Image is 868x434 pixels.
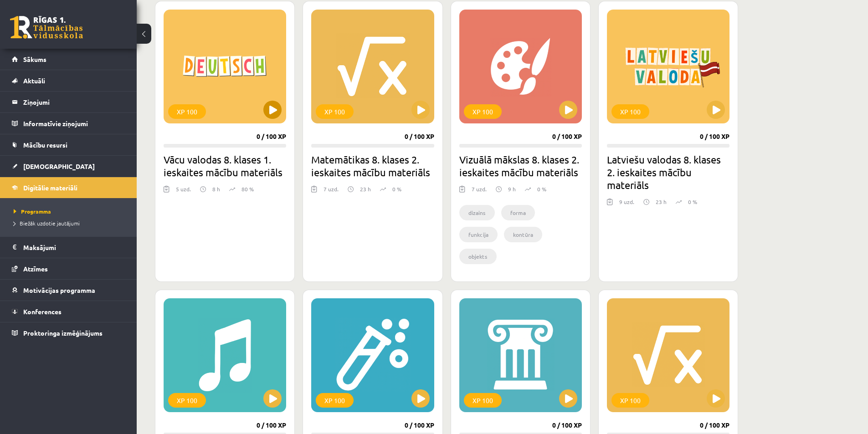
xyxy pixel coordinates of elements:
[12,156,125,177] a: [DEMOGRAPHIC_DATA]
[23,113,125,134] legend: Informatīvie ziņojumi
[14,208,51,215] span: Programma
[14,220,80,227] span: Biežāk uzdotie jautājumi
[23,141,67,149] span: Mācību resursi
[316,104,354,119] div: XP 100
[611,104,649,119] div: XP 100
[241,185,254,193] p: 80 %
[168,393,206,408] div: XP 100
[459,227,498,242] li: funkcija
[360,185,371,193] p: 23 h
[23,77,45,85] span: Aktuāli
[14,207,128,215] a: Programma
[12,258,125,279] a: Atzīmes
[12,134,125,155] a: Mācību resursi
[12,49,125,70] a: Sākums
[459,205,495,220] li: dizains
[23,184,77,192] span: Digitālie materiāli
[464,104,502,119] div: XP 100
[10,16,83,39] a: Rīgas 1. Tālmācības vidusskola
[688,198,697,206] p: 0 %
[168,104,206,119] div: XP 100
[14,219,128,227] a: Biežāk uzdotie jautājumi
[12,70,125,91] a: Aktuāli
[611,393,649,408] div: XP 100
[316,393,354,408] div: XP 100
[656,198,667,206] p: 23 h
[12,237,125,258] a: Maksājumi
[23,92,125,112] legend: Ziņojumi
[12,322,125,343] a: Proktoringa izmēģinājums
[23,162,95,170] span: [DEMOGRAPHIC_DATA]
[459,153,582,179] h2: Vizuālā mākslas 8. klases 2. ieskaites mācību materiāls
[212,185,220,193] p: 8 h
[23,55,46,63] span: Sākums
[23,329,103,337] span: Proktoringa izmēģinājums
[504,227,542,242] li: kontūra
[23,286,95,294] span: Motivācijas programma
[12,113,125,134] a: Informatīvie ziņojumi
[23,265,48,273] span: Atzīmes
[12,92,125,112] a: Ziņojumi
[23,307,62,316] span: Konferences
[12,280,125,301] a: Motivācijas programma
[508,185,516,193] p: 9 h
[607,153,729,191] h2: Latviešu valodas 8. klases 2. ieskaites mācību materiāls
[459,249,497,264] li: objekts
[392,185,401,193] p: 0 %
[164,153,286,179] h2: Vācu valodas 8. klases 1. ieskaites mācību materiāls
[619,198,634,211] div: 9 uzd.
[472,185,487,199] div: 7 uzd.
[311,153,434,179] h2: Matemātikas 8. klases 2. ieskaites mācību materiāls
[324,185,339,199] div: 7 uzd.
[23,237,125,258] legend: Maksājumi
[537,185,546,193] p: 0 %
[176,185,191,199] div: 5 uzd.
[12,301,125,322] a: Konferences
[501,205,535,220] li: forma
[12,177,125,198] a: Digitālie materiāli
[464,393,502,408] div: XP 100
